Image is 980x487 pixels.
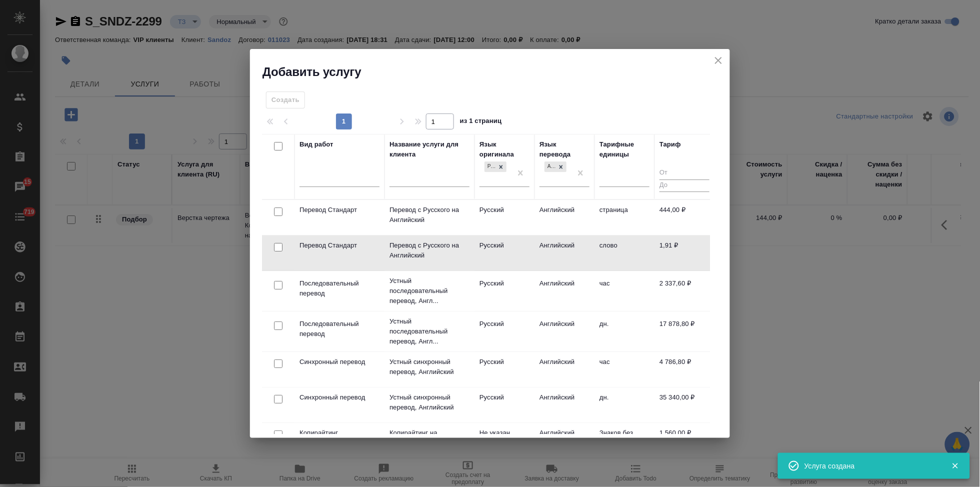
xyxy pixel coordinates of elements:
div: Вид работ [299,139,333,149]
div: Язык перевода [539,139,589,159]
p: Устный синхронный перевод, Английский [389,392,469,412]
input: От [659,167,709,179]
p: Последовательный перевод [299,319,379,339]
td: Английский [534,423,594,458]
p: Перевод с Русского на Английский [389,240,469,260]
td: 35 340,00 ₽ [654,387,714,422]
div: Язык оригинала [479,139,529,159]
td: Русский [474,235,534,270]
div: Тариф [659,139,681,149]
td: Русский [474,200,534,235]
td: Не указан [474,423,534,458]
td: 1,91 ₽ [654,235,714,270]
div: Название услуги для клиента [389,139,469,159]
td: 17 878,80 ₽ [654,314,714,349]
td: слово [594,235,654,270]
td: Английский [534,352,594,387]
td: Знаков без пробелов [594,423,654,458]
p: Синхронный перевод [299,357,379,367]
td: страница [594,200,654,235]
td: 2 337,60 ₽ [654,273,714,308]
p: Последовательный перевод [299,278,379,298]
p: Копирайтинг на английском языке [389,428,469,448]
td: Английский [534,273,594,308]
p: Синхронный перевод [299,392,379,402]
td: Русский [474,314,534,349]
td: час [594,352,654,387]
div: Русский [484,161,495,172]
h2: Добавить услугу [262,64,730,80]
td: 4 786,80 ₽ [654,352,714,387]
td: Русский [474,273,534,308]
div: Русский [483,160,507,173]
button: close [711,53,726,68]
td: дн. [594,314,654,349]
td: Русский [474,352,534,387]
td: Английский [534,314,594,349]
p: Перевод с Русского на Английский [389,205,469,225]
td: дн. [594,387,654,422]
td: Русский [474,387,534,422]
span: из 1 страниц [460,115,502,129]
p: Устный синхронный перевод, Английский [389,357,469,377]
p: Копирайтинг [299,428,379,438]
td: Английский [534,235,594,270]
p: Перевод Стандарт [299,240,379,250]
td: 444,00 ₽ [654,200,714,235]
td: Английский [534,200,594,235]
div: Английский [543,160,567,173]
div: Услуга создана [804,461,936,471]
td: 1 560,00 ₽ [654,423,714,458]
p: Устный последовательный перевод, Англ... [389,316,469,346]
button: Закрыть [945,461,965,470]
div: Тарифные единицы [599,139,649,159]
td: час [594,273,654,308]
td: Английский [534,387,594,422]
div: Английский [544,161,555,172]
input: До [659,179,709,192]
p: Перевод Стандарт [299,205,379,215]
p: Устный последовательный перевод, Англ... [389,276,469,306]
